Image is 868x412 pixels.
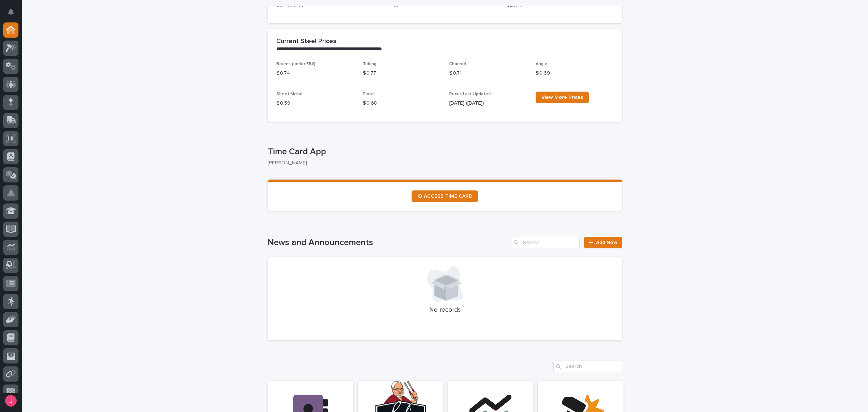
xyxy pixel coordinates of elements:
p: No records [276,306,613,314]
span: ⏲ ACCESS TIME CARD [417,194,472,199]
span: Add New [596,240,617,245]
p: $ 0.74 [276,70,354,77]
span: Tubing [363,62,376,66]
input: Search [553,361,622,372]
span: View More Prices [541,95,583,100]
p: [DATE] ([DATE]) [449,100,527,107]
input: Search [511,237,580,248]
h2: Current Steel Prices [276,38,336,46]
span: Sheet Metal [276,92,302,96]
span: Beams (under 55#) [276,62,315,66]
button: users-avatar [3,393,18,408]
a: View More Prices [536,92,589,103]
h1: News and Announcements [268,237,508,248]
p: $ 0.59 [276,100,354,107]
a: ⏲ ACCESS TIME CARD [412,190,478,202]
button: Notifications [3,4,18,20]
span: Angle [536,62,548,66]
span: Prices Last Updated [449,92,491,96]
span: Plate [363,92,374,96]
span: Channel [449,62,466,66]
p: $ 0.69 [536,70,613,77]
p: $ 0.77 [363,70,441,77]
p: $ 0.71 [449,70,527,77]
a: Add New [584,237,622,248]
p: $ 0.68 [363,100,441,107]
div: Notifications [9,9,18,20]
p: [PERSON_NAME] [268,160,616,166]
p: Time Card App [268,147,619,157]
